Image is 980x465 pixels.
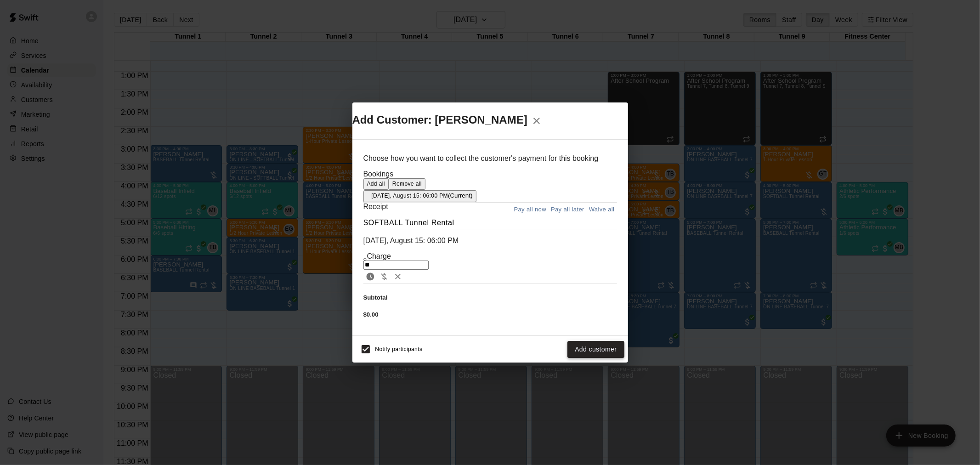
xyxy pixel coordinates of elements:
[363,190,476,202] button: Added - Collect Payment[DATE], August 15: 06:00 PM(Current)
[363,217,617,229] h6: SOFTBALL Tunnel Rental
[377,272,391,280] span: Waive payment
[352,112,628,130] h2: Add Customer: [PERSON_NAME]
[567,341,624,358] button: Add customer
[512,203,549,217] button: Pay all now
[389,178,425,190] button: Remove all
[363,203,388,217] label: Receipt
[363,178,389,190] button: Add all
[367,194,372,198] button: Added - Collect Payment
[363,154,617,163] p: Choose how you want to collect the customer's payment for this booking
[549,203,587,217] button: Pay all later
[587,203,617,217] button: Waive all
[363,311,617,318] h5: $0.00
[392,181,422,187] span: Remove all
[363,294,617,301] h5: Subtotal
[372,193,448,199] span: [DATE], August 15: 06:00 PM
[363,170,394,178] label: Bookings
[363,237,617,245] p: [DATE], August 15: 06:00 PM
[448,192,472,199] span: (Current)
[363,272,377,280] span: Pay now
[363,257,367,264] p: $
[363,252,395,260] span: Charge
[367,181,385,187] span: Add all
[375,346,423,353] span: Notify participants
[391,270,405,284] button: Remove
